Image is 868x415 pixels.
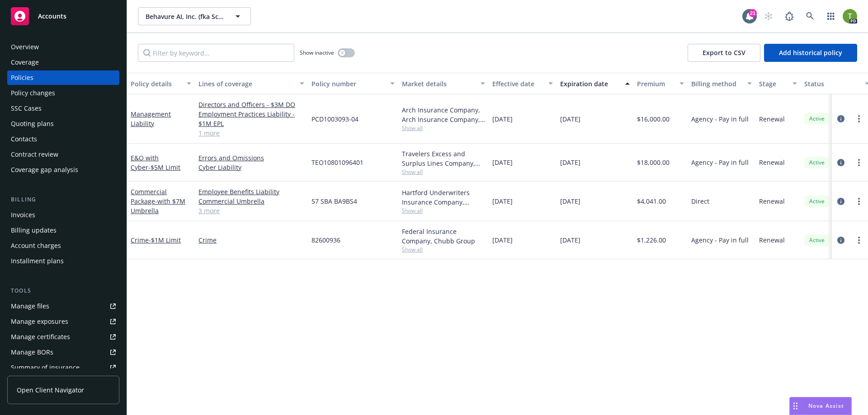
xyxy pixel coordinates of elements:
span: [DATE] [492,196,513,206]
button: Policy details [127,73,195,94]
div: Overview [11,40,39,54]
div: Manage certificates [11,330,70,344]
span: $1,226.00 [637,235,666,245]
div: Invoices [11,208,35,222]
span: Renewal [759,158,785,167]
span: 82600936 [311,235,340,245]
div: Travelers Excess and Surplus Lines Company, Travelers Insurance, Corvus Insurance (Travelers), CR... [402,149,485,168]
div: Policies [11,70,33,85]
a: Crime [198,235,304,245]
a: Employment Practices Liability - $1M EPL [198,109,304,128]
a: Installment plans [7,254,119,268]
div: SSC Cases [11,101,42,116]
button: Billing method [688,73,755,94]
span: TEO10801096401 [311,158,363,167]
button: Premium [633,73,688,94]
button: Expiration date [557,73,633,94]
a: Start snowing [759,7,778,25]
div: Status [804,79,859,89]
a: Policy changes [7,86,119,100]
span: Direct [691,196,709,206]
span: [DATE] [492,158,513,167]
span: [DATE] [492,114,513,124]
span: PCD1003093-04 [311,114,359,124]
span: Show all [402,207,485,214]
div: Billing updates [11,223,57,238]
span: $18,000.00 [637,158,670,167]
a: Cyber Liability [198,163,304,172]
div: Quoting plans [11,117,54,131]
a: Billing updates [7,223,119,238]
input: Filter by keyword... [138,44,294,62]
img: photo [843,9,857,23]
div: Manage exposures [11,314,68,329]
span: Active [808,159,826,167]
div: Drag to move [790,397,801,415]
a: more [854,113,864,124]
div: Tools [7,286,119,295]
a: Summary of insurance [7,360,119,375]
a: Coverage gap analysis [7,163,119,177]
span: Agency - Pay in full [691,114,749,124]
span: Add historical policy [779,48,842,57]
span: Renewal [759,114,785,124]
a: 3 more [198,206,304,215]
a: E&O with Cyber [131,154,180,172]
div: Premium [637,79,674,89]
div: Effective date [492,79,543,89]
button: Stage [755,73,801,94]
div: Stage [759,79,787,89]
span: [DATE] [560,196,580,206]
div: Lines of coverage [198,79,294,89]
span: 57 SBA BA9BS4 [311,196,357,206]
span: - $1M Limit [149,236,181,244]
span: Accounts [38,13,66,20]
span: [DATE] [560,114,580,124]
span: Show all [402,168,485,176]
a: 1 more [198,128,304,138]
a: Accounts [7,4,119,29]
span: Renewal [759,235,785,245]
a: more [854,196,864,207]
a: Search [801,7,819,25]
span: Active [808,236,826,244]
div: Contract review [11,147,58,162]
button: Policy number [308,73,398,94]
a: Switch app [822,7,840,25]
span: [DATE] [560,158,580,167]
a: Contacts [7,132,119,146]
div: Policy details [131,79,181,89]
div: Market details [402,79,475,89]
div: Coverage gap analysis [11,163,78,177]
span: [DATE] [492,235,513,245]
a: Crime [131,236,181,244]
span: Show all [402,246,485,253]
button: Add historical policy [764,44,857,62]
div: Billing method [691,79,742,89]
div: Arch Insurance Company, Arch Insurance Company, CRC Group [402,105,485,124]
a: Employee Benefits Liability [198,187,304,196]
span: Active [808,197,826,205]
a: Commercial Package [131,187,185,215]
a: Directors and Officers - $3M DO [198,100,304,109]
span: Export to CSV [703,48,745,57]
div: Contacts [11,132,37,146]
a: Manage certificates [7,330,119,344]
button: Lines of coverage [195,73,308,94]
a: Report a Bug [780,7,798,25]
a: circleInformation [835,157,846,168]
span: Nova Assist [808,402,844,410]
span: $16,000.00 [637,114,670,124]
span: Active [808,115,826,123]
button: Export to CSV [688,44,760,62]
div: Policy number [311,79,385,89]
a: Invoices [7,208,119,222]
span: Renewal [759,196,785,206]
a: circleInformation [835,196,846,207]
a: Contract review [7,147,119,162]
span: Behavure AI, Inc. (fka Scuba Analytics, Inc.) [146,12,224,21]
span: Show all [402,124,485,132]
span: - with $7M Umbrella [131,197,185,215]
a: Errors and Omissions [198,153,304,163]
a: SSC Cases [7,101,119,116]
